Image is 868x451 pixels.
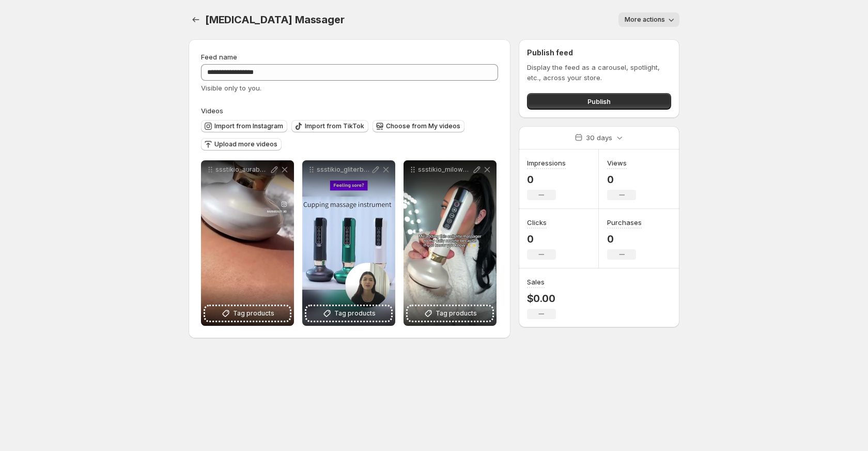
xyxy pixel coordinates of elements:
[201,120,287,132] button: Import from Instagram
[587,96,611,107] span: Publish
[607,217,642,228] h3: Purchases
[618,12,679,27] button: More actions
[373,120,464,132] button: Choose from My videos
[201,107,223,115] span: Videos
[334,308,376,319] span: Tag products
[527,292,556,305] p: $0.00
[201,84,261,92] span: Visible only to you.
[386,122,460,130] span: Choose from My videos
[527,233,556,245] p: 0
[201,53,237,61] span: Feed name
[214,140,277,148] span: Upload more videos
[527,277,545,287] h3: Sales
[233,308,274,319] span: Tag products
[201,138,282,151] button: Upload more videos
[408,306,492,321] button: Tag products
[418,166,472,174] p: ssstikio_milowus_1745351260393
[302,160,395,326] div: ssstikio_gliterbenefit_1745351208999Tag products
[214,122,283,130] span: Import from Instagram
[306,306,391,321] button: Tag products
[305,122,364,130] span: Import from TikTok
[607,233,642,245] p: 0
[205,306,290,321] button: Tag products
[436,308,477,319] span: Tag products
[527,93,671,110] button: Publish
[607,173,636,186] p: 0
[527,48,671,58] h2: Publish feed
[586,132,612,143] p: 30 days
[404,160,497,326] div: ssstikio_milowus_1745351260393Tag products
[205,13,344,26] span: [MEDICAL_DATA] Massager
[527,217,547,228] h3: Clicks
[527,62,671,83] p: Display the feed as a carousel, spotlight, etc., across your store.
[607,158,627,168] h3: Views
[625,16,665,24] span: More actions
[201,160,294,326] div: ssstikio_aurabeauty_md1_1745351228258Tag products
[317,166,370,174] p: ssstikio_gliterbenefit_1745351208999
[189,12,203,27] button: Settings
[527,173,566,186] p: 0
[527,158,566,168] h3: Impressions
[291,120,368,132] button: Import from TikTok
[215,166,269,174] p: ssstikio_aurabeauty_md1_1745351228258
